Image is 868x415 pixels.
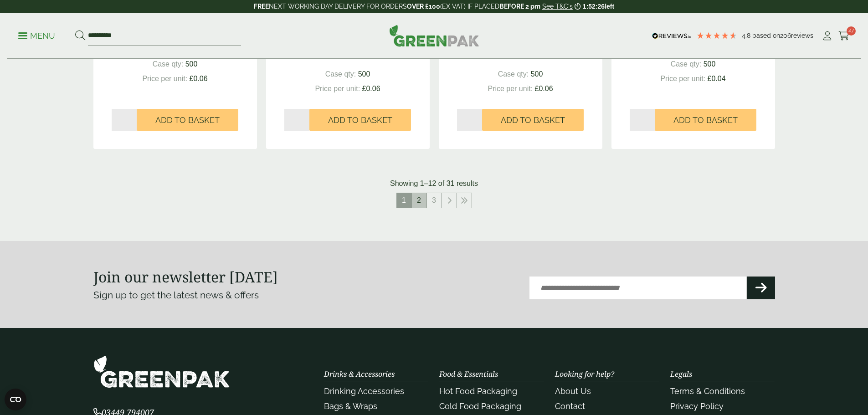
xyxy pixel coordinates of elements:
[742,32,752,39] span: 4.8
[696,31,737,40] div: 4.79 Stars
[847,26,856,36] span: 27
[93,288,400,302] p: Sign up to get the latest news & offers
[93,355,230,389] img: GreenPak Supplies
[605,3,614,10] span: left
[482,109,584,131] button: Add to Basket
[18,31,55,40] a: Menu
[708,75,726,82] span: £0.04
[670,401,724,411] a: Privacy Policy
[18,31,55,41] p: Menu
[655,109,756,131] button: Add to Basket
[673,115,738,125] span: Add to Basket
[501,115,565,125] span: Add to Basket
[439,386,517,396] a: Hot Food Packaging
[427,193,442,208] a: 3
[324,401,377,411] a: Bags & Wraps
[499,3,540,10] strong: BEFORE 2 pm
[555,386,591,396] a: About Us
[190,75,208,82] span: £0.06
[498,70,529,78] span: Case qty:
[704,60,716,68] span: 500
[5,389,26,410] button: Open CMP widget
[397,193,411,208] span: 1
[358,70,370,78] span: 500
[838,29,850,43] a: 27
[542,3,573,10] a: See T&C's
[389,25,479,46] img: GreenPak Supplies
[531,70,543,78] span: 500
[671,60,702,68] span: Case qty:
[137,109,238,131] button: Add to Basket
[439,401,521,411] a: Cold Food Packaging
[153,60,184,68] span: Case qty:
[142,75,187,82] span: Price per unit:
[390,178,478,189] p: Showing 1–12 of 31 results
[185,60,198,68] span: 500
[535,85,553,92] span: £0.06
[328,115,392,125] span: Add to Basket
[407,3,440,10] strong: OVER £100
[412,193,426,208] a: 2
[780,32,791,39] span: 206
[309,109,411,131] button: Add to Basket
[838,31,850,41] i: Cart
[488,85,533,92] span: Price per unit:
[583,3,605,10] span: 1:52:26
[555,401,585,411] a: Contact
[660,75,705,82] span: Price per unit:
[362,85,380,92] span: £0.06
[670,386,745,396] a: Terms & Conditions
[324,386,404,396] a: Drinking Accessories
[822,31,833,41] i: My Account
[752,32,780,39] span: Based on
[93,267,278,287] strong: Join our newsletter [DATE]
[791,32,813,39] span: reviews
[254,3,269,10] strong: FREE
[155,115,220,125] span: Add to Basket
[652,33,692,39] img: REVIEWS.io
[315,85,360,92] span: Price per unit:
[325,70,356,78] span: Case qty:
